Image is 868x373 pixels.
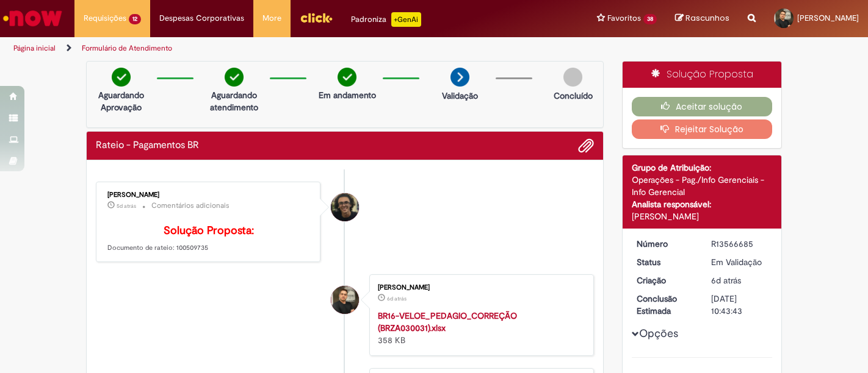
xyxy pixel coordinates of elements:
[675,13,729,24] a: Rascunhos
[450,68,469,87] img: arrow-next.png
[711,275,741,286] time: 25/09/2025 13:43:40
[554,90,593,102] p: Concluído
[387,295,407,302] span: 6d atrás
[262,12,281,24] span: More
[627,256,703,268] dt: Status
[151,201,230,211] small: Comentários adicionais
[129,14,141,24] span: 12
[378,310,581,346] div: 358 KB
[387,295,407,302] time: 25/09/2025 13:43:07
[117,202,136,210] span: 5d atrás
[632,119,773,139] button: Rejeitar Solução
[338,68,356,87] img: check-circle-green.png
[711,293,768,317] div: [DATE] 10:43:43
[632,198,773,210] div: Analista responsável:
[623,62,782,88] div: Solução Proposta
[225,68,244,87] img: check-circle-green.png
[1,6,64,30] img: ServiceNow
[9,37,570,60] ul: Trilhas de página
[685,12,729,24] span: Rascunhos
[117,202,136,210] time: 26/09/2025 18:44:58
[607,12,641,24] span: Favoritos
[391,12,421,27] p: +GenAi
[331,193,359,221] div: Cleber Gressoni Rodrigues
[96,140,199,151] h2: Rateio - Pagamentos BR Histórico de tíquete
[627,293,703,317] dt: Conclusão Estimada
[107,191,311,199] div: [PERSON_NAME]
[351,12,421,27] div: Padroniza
[112,68,131,87] img: check-circle-green.png
[627,238,703,250] dt: Número
[632,210,773,222] div: [PERSON_NAME]
[563,68,582,87] img: img-circle-grey.png
[627,274,703,286] dt: Criação
[13,43,56,53] a: Página inicial
[711,274,768,286] div: 25/09/2025 13:43:40
[92,89,151,113] p: Aguardando Aprovação
[319,89,376,101] p: Em andamento
[82,43,172,53] a: Formulário de Atendimento
[164,224,254,238] b: Solução Proposta:
[797,13,859,23] span: [PERSON_NAME]
[643,14,657,24] span: 38
[159,12,244,24] span: Despesas Corporativas
[204,89,264,113] p: Aguardando atendimento
[331,286,359,314] div: Pedro Torati
[84,12,126,24] span: Requisições
[632,97,773,116] button: Aceitar solução
[711,256,768,268] div: Em Validação
[378,284,581,291] div: [PERSON_NAME]
[711,275,741,286] span: 6d atrás
[711,238,768,250] div: R13566685
[107,225,311,253] p: Documento de rateio: 100509735
[632,174,773,198] div: Operações - Pag./Info Gerenciais - Info Gerencial
[300,9,333,27] img: click_logo_yellow_360x200.png
[378,310,517,333] a: BR16-VELOE_PEDAGIO_CORREÇÃO (BRZA030031).xlsx
[578,138,594,154] button: Adicionar anexos
[632,162,773,174] div: Grupo de Atribuição:
[442,90,478,102] p: Validação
